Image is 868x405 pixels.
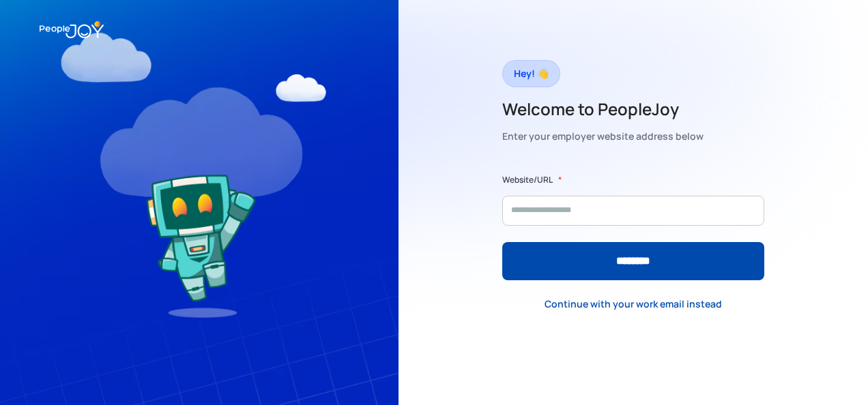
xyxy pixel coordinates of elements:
[534,290,733,318] a: Continue with your work email instead
[502,173,764,280] form: Form
[514,64,549,83] div: Hey! 👋
[545,297,722,311] div: Continue with your work email instead
[502,173,553,187] label: Website/URL
[502,127,704,146] div: Enter your employer website address below
[502,98,704,120] h2: Welcome to PeopleJoy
